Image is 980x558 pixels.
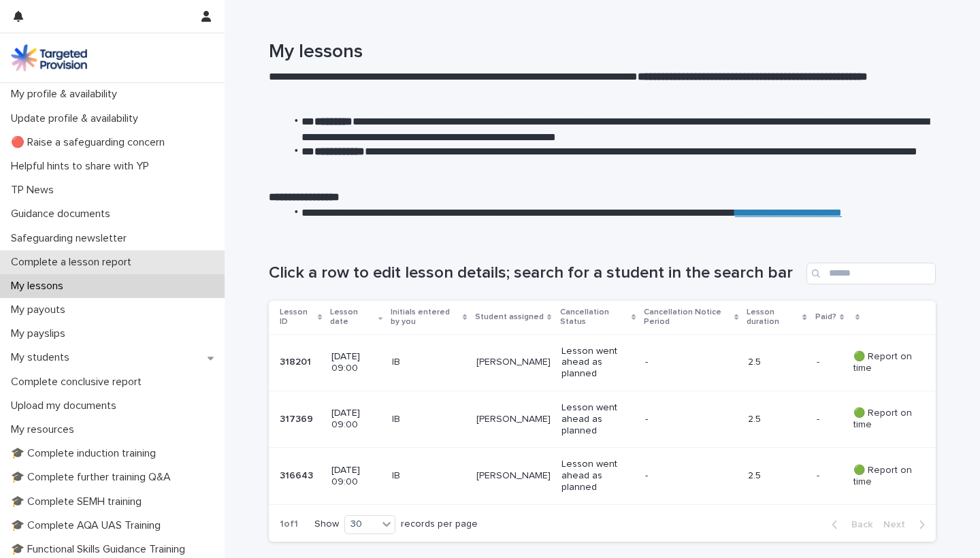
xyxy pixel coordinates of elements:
[817,411,822,425] p: -
[883,520,913,529] span: Next
[5,88,128,101] p: My profile & availability
[280,354,314,368] p: 318201
[314,519,339,530] p: Show
[645,357,721,368] p: -
[11,44,87,71] img: M5nRWzHhSzIhMunXDL62
[5,280,74,293] p: My lessons
[645,470,721,482] p: -
[5,399,127,412] p: Upload my documents
[476,470,551,482] p: [PERSON_NAME]
[5,423,85,436] p: My resources
[269,391,936,447] tr: 317369317369 [DATE] 09:00IB[PERSON_NAME]Lesson went ahead as planned-2.5-- 🟢 Report on time
[853,408,914,431] p: 🟢 Report on time
[5,184,65,197] p: TP News
[5,136,176,149] p: 🔴 Raise a safeguarding concern
[392,470,465,482] p: IB
[806,263,936,284] input: Search
[561,346,634,380] p: Lesson went ahead as planned
[5,256,142,269] p: Complete a lesson report
[476,414,551,425] p: [PERSON_NAME]
[853,465,914,488] p: 🟢 Report on time
[747,305,800,330] p: Lesson duration
[5,160,160,173] p: Helpful hints to share with YP
[644,305,731,330] p: Cancellation Notice Period
[560,305,628,330] p: Cancellation Status
[269,263,801,283] h1: Click a row to edit lesson details; search for a student in the search bar
[280,305,314,330] p: Lesson ID
[391,305,459,330] p: Initials entered by you
[5,303,76,316] p: My payouts
[269,334,936,391] tr: 318201318201 [DATE] 09:00IB[PERSON_NAME]Lesson went ahead as planned-2.5-- 🟢 Report on time
[5,543,196,556] p: 🎓 Functional Skills Guidance Training
[5,376,152,389] p: Complete conclusive report
[878,519,936,531] button: Next
[853,351,914,374] p: 🟢 Report on time
[5,495,152,508] p: 🎓 Complete SEMH training
[331,465,381,488] p: [DATE] 09:00
[561,402,634,436] p: Lesson went ahead as planned
[5,232,137,245] p: Safeguarding newsletter
[330,305,375,330] p: Lesson date
[5,519,171,532] p: 🎓 Complete AQA UAS Training
[5,327,76,340] p: My payslips
[5,447,167,460] p: 🎓 Complete induction training
[815,310,836,325] p: Paid?
[331,408,381,431] p: [DATE] 09:00
[331,351,381,374] p: [DATE] 09:00
[280,411,316,425] p: 317369
[475,310,544,325] p: Student assigned
[748,357,806,368] p: 2.5
[269,448,936,504] tr: 316643316643 [DATE] 09:00IB[PERSON_NAME]Lesson went ahead as planned-2.5-- 🟢 Report on time
[269,508,309,541] p: 1 of 1
[5,351,80,364] p: My students
[269,41,936,64] h1: My lessons
[392,357,465,368] p: IB
[748,414,806,425] p: 2.5
[748,470,806,482] p: 2.5
[843,520,872,529] span: Back
[392,414,465,425] p: IB
[645,414,721,425] p: -
[817,354,822,368] p: -
[476,357,551,368] p: [PERSON_NAME]
[5,208,121,220] p: Guidance documents
[5,112,149,125] p: Update profile & availability
[401,519,478,530] p: records per page
[5,471,182,484] p: 🎓 Complete further training Q&A
[817,467,822,482] p: -
[345,517,378,531] div: 30
[821,519,878,531] button: Back
[280,467,316,482] p: 316643
[561,459,634,493] p: Lesson went ahead as planned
